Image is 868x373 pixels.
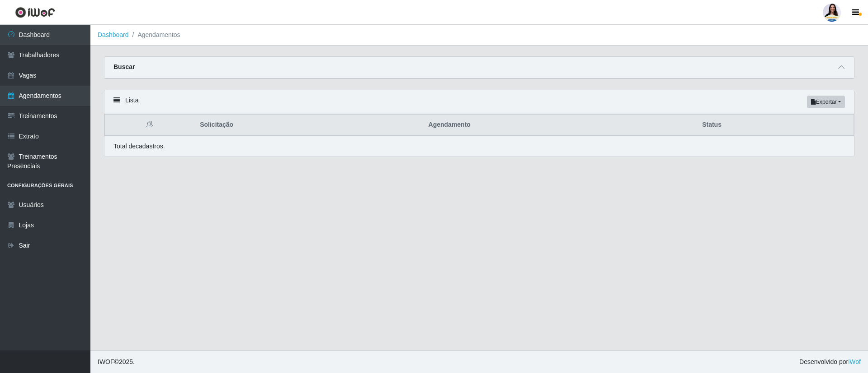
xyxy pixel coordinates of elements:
[113,63,135,70] strong: Buscar
[848,358,861,365] a: iWof
[697,115,854,136] th: Status
[15,7,55,18] img: CoreUI Logo
[90,25,868,46] nav: breadcrumb
[423,115,697,136] th: Agendamento
[98,357,135,367] span: © 2025 .
[799,357,861,367] span: Desenvolvido por
[98,358,114,365] span: IWOF
[194,115,423,136] th: Solicitação
[98,31,129,38] a: Dashboard
[113,142,165,151] p: Total de cadastros.
[129,30,180,40] li: Agendamentos
[104,90,854,114] div: Lista
[807,96,845,108] button: Exportar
